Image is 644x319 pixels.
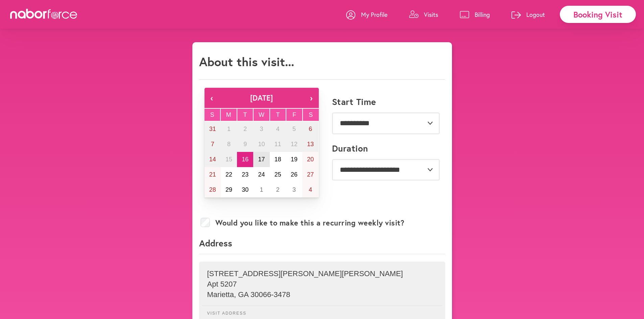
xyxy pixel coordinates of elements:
[221,152,237,167] button: September 15, 2025
[291,171,297,178] abbr: September 26, 2025
[460,4,490,25] a: Billing
[307,156,314,163] abbr: September 20, 2025
[253,167,269,182] button: September 24, 2025
[302,182,318,197] button: October 4, 2025
[243,126,247,132] abbr: September 2, 2025
[205,88,219,108] button: ‹
[221,122,237,137] button: September 1, 2025
[237,167,253,182] button: September 23, 2025
[221,137,237,152] button: September 8, 2025
[209,156,216,163] abbr: September 14, 2025
[511,4,545,25] a: Logout
[275,141,281,148] abbr: September 11, 2025
[270,152,286,167] button: September 18, 2025
[475,10,490,19] p: Billing
[225,156,232,163] abbr: September 15, 2025
[205,122,221,137] button: August 31, 2025
[526,10,545,19] p: Logout
[302,137,318,152] button: September 13, 2025
[302,167,318,182] button: September 27, 2025
[215,218,405,227] label: Would you like to make this a recurring weekly visit?
[211,141,214,148] abbr: September 7, 2025
[199,237,445,254] p: Address
[302,152,318,167] button: September 20, 2025
[237,152,253,167] button: September 16, 2025
[332,97,376,107] label: Start Time
[291,141,297,148] abbr: September 12, 2025
[309,186,312,193] abbr: October 4, 2025
[258,141,265,148] abbr: September 10, 2025
[210,111,214,118] abbr: Sunday
[243,141,247,148] abbr: September 9, 2025
[361,10,387,19] p: My Profile
[258,171,265,178] abbr: September 24, 2025
[560,6,636,23] div: Booking Visit
[270,182,286,197] button: October 2, 2025
[309,126,312,132] abbr: September 6, 2025
[205,182,221,197] button: September 28, 2025
[227,141,231,148] abbr: September 8, 2025
[205,137,221,152] button: September 7, 2025
[207,269,437,278] p: [STREET_ADDRESS][PERSON_NAME][PERSON_NAME]
[243,111,247,118] abbr: Tuesday
[302,122,318,137] button: September 6, 2025
[275,171,281,178] abbr: September 25, 2025
[260,126,263,132] abbr: September 3, 2025
[276,126,280,132] abbr: September 4, 2025
[275,156,281,163] abbr: September 18, 2025
[225,171,232,178] abbr: September 22, 2025
[205,167,221,182] button: September 21, 2025
[309,111,313,118] abbr: Saturday
[292,111,296,118] abbr: Friday
[286,122,302,137] button: September 5, 2025
[346,4,387,25] a: My Profile
[292,126,296,132] abbr: September 5, 2025
[270,122,286,137] button: September 4, 2025
[286,167,302,182] button: September 26, 2025
[253,182,269,197] button: October 1, 2025
[237,122,253,137] button: September 2, 2025
[307,171,314,178] abbr: September 27, 2025
[286,137,302,152] button: September 12, 2025
[237,137,253,152] button: September 9, 2025
[258,156,265,163] abbr: September 17, 2025
[286,182,302,197] button: October 3, 2025
[242,171,248,178] abbr: September 23, 2025
[219,88,304,108] button: [DATE]
[286,152,302,167] button: September 19, 2025
[225,186,232,193] abbr: September 29, 2025
[424,10,438,19] p: Visits
[207,280,437,289] p: Apt 5207
[237,182,253,197] button: September 30, 2025
[209,126,216,132] abbr: August 31, 2025
[270,137,286,152] button: September 11, 2025
[276,111,280,118] abbr: Thursday
[253,137,269,152] button: September 10, 2025
[207,290,437,299] p: Marietta , GA 30066-3478
[221,182,237,197] button: September 29, 2025
[242,156,248,163] abbr: September 16, 2025
[259,111,264,118] abbr: Wednesday
[291,156,297,163] abbr: September 19, 2025
[227,126,231,132] abbr: September 1, 2025
[270,167,286,182] button: September 25, 2025
[409,4,438,25] a: Visits
[221,167,237,182] button: September 22, 2025
[253,152,269,167] button: September 17, 2025
[304,88,319,108] button: ›
[242,186,248,193] abbr: September 30, 2025
[209,171,216,178] abbr: September 21, 2025
[276,186,280,193] abbr: October 2, 2025
[332,143,368,154] label: Duration
[205,152,221,167] button: September 14, 2025
[253,122,269,137] button: September 3, 2025
[199,54,294,69] h1: About this visit...
[292,186,296,193] abbr: October 3, 2025
[202,305,442,316] p: Visit Address
[209,186,216,193] abbr: September 28, 2025
[260,186,263,193] abbr: October 1, 2025
[307,141,314,148] abbr: September 13, 2025
[226,111,231,118] abbr: Monday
